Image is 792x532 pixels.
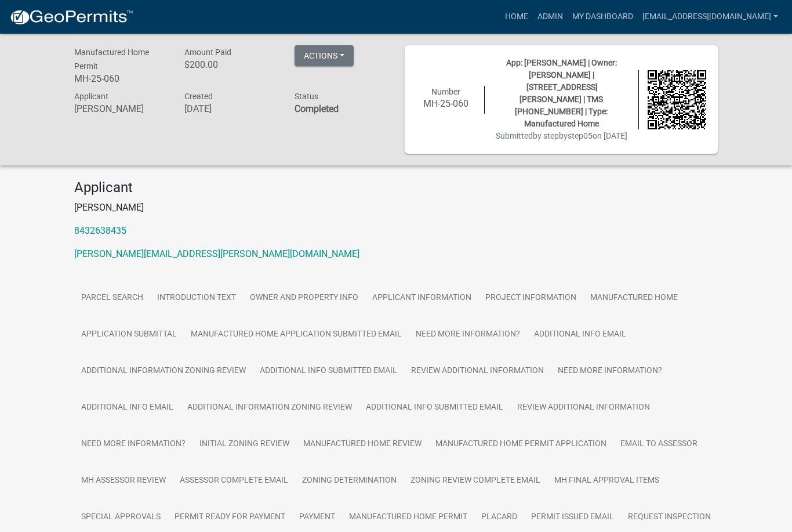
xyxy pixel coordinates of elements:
[648,70,707,129] img: QR code
[173,462,295,500] a: Assessor Complete Email
[150,280,243,317] a: Introduction Text
[295,103,339,114] strong: Completed
[613,426,704,463] a: Email to Assessor
[416,98,475,109] h6: MH-25-060
[74,103,167,114] h6: [PERSON_NAME]
[428,426,613,463] a: Manufactured Home Permit Application
[253,353,404,390] a: Additional Info submitted Email
[404,462,547,500] a: Zoning Review Complete Email
[74,225,126,236] a: 8432638435
[243,280,365,317] a: Owner and Property Info
[74,280,150,317] a: Parcel search
[74,248,359,259] a: [PERSON_NAME][EMAIL_ADDRESS][PERSON_NAME][DOMAIN_NAME]
[365,280,478,317] a: Applicant Information
[74,462,173,500] a: MH Assessor Review
[184,59,277,70] h6: $200.00
[527,316,633,353] a: Additional info email
[74,73,167,84] h6: MH-25-060
[74,92,108,101] span: Applicant
[496,131,627,140] span: Submitted on [DATE]
[510,389,657,426] a: Review Additional Information
[74,316,184,353] a: Application Submittal
[74,353,253,390] a: Additional Information Zoning Review
[533,6,568,28] a: Admin
[547,462,666,500] a: MH Final Approval Items
[184,48,231,57] span: Amount Paid
[74,179,718,196] h4: Applicant
[74,426,192,463] a: Need More Information?
[295,92,318,101] span: Status
[180,389,359,426] a: Additional Information Zoning Review
[533,131,593,140] span: by stepbystep05
[296,426,428,463] a: Manufactured Home Review
[74,48,149,71] span: Manufactured Home Permit
[192,426,296,463] a: Initial Zoning Review
[295,45,354,66] button: Actions
[568,6,638,28] a: My Dashboard
[184,103,277,114] h6: [DATE]
[184,316,409,353] a: Manufactured Home Application Submitted Email
[74,201,718,215] p: [PERSON_NAME]
[500,6,533,28] a: Home
[295,462,404,500] a: Zoning Determination
[583,280,685,317] a: Manufactured Home
[478,280,583,317] a: Project Information
[551,353,669,390] a: Need More Information?
[409,316,527,353] a: Need More Information?
[506,58,617,128] span: App: [PERSON_NAME] | Owner: [PERSON_NAME] | [STREET_ADDRESS][PERSON_NAME] | TMS [PHONE_NUMBER] | ...
[404,353,551,390] a: Review Additional Information
[359,389,510,426] a: Additional Info submitted Email
[638,6,783,28] a: [EMAIL_ADDRESS][DOMAIN_NAME]
[184,92,213,101] span: Created
[74,389,180,426] a: Additional info email
[431,87,460,96] span: Number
